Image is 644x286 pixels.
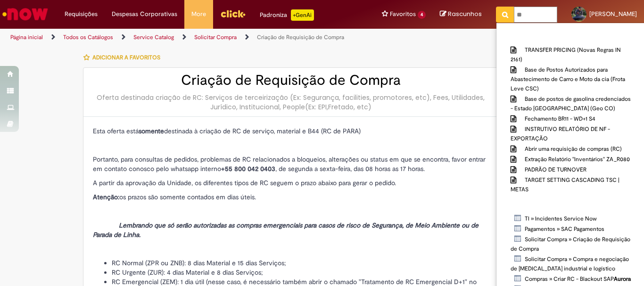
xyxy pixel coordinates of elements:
[257,33,344,41] a: Criação de Requisição de Compra
[511,66,625,92] span: Base de Postos Autorizados para Abastecimento de Carro e Moto da cia (Frota Leve CSC)
[440,10,482,19] a: Rascunhos
[525,215,597,222] span: TI » Incidentes Service Now
[511,125,610,142] span: INSTRUTIVO RELATÓRIO DE NF - EXPORTAÇÃO
[525,166,586,173] span: PADRÃO DE TURNOVER
[496,7,514,23] button: Pesquisar
[260,9,314,21] div: Padroniza
[112,268,489,277] li: RC Urgente (ZUR): 4 dias Material e 8 dias Serviços;
[7,29,422,46] ul: Trilhas de página
[291,9,314,21] p: +GenAi
[448,9,482,18] span: Rascunhos
[93,221,479,239] em: Lembrando que só serão autorizadas as compras emergenciais para casos de risco de Segurança, de M...
[525,275,631,283] span: Compras » Criar RC - Blackout SAP
[63,33,113,41] a: Todos os Catálogos
[112,258,489,268] li: RC Normal (ZPR ou ZNB): 8 dias Material e 15 dias Serviços;
[194,33,237,41] a: Solicitar Compra
[511,46,621,63] span: TRANSFER PRICING (Novas Regras IN 2161)
[191,9,206,19] span: More
[511,176,619,193] span: TARGET SETTING CASCADING TSC | METAS
[390,9,416,19] span: Favoritos
[92,54,160,61] span: Adicionar a Favoritos
[498,204,524,212] b: Catálogo
[65,9,98,19] span: Requisições
[525,115,595,123] span: Fechamento BR11 - WD+1 S4
[511,236,630,253] span: Solicitar Compra » Criação de Requisição de Compra
[112,9,177,19] span: Despesas Corporativas
[525,225,604,233] span: Pagamentos » SAC Pagamentos
[498,35,518,44] b: Artigos
[525,145,622,153] span: Abrir uma requisição de compras (RC)
[1,5,50,24] img: ServiceNow
[220,7,246,21] img: click_logo_yellow_360x200.png
[93,178,489,188] p: A partir da aprovação da Unidade, os diferentes tipos de RC seguem o prazo abaixo para gerar o pe...
[221,164,275,173] strong: +55 800 042 0403
[83,48,165,67] button: Adicionar a Favoritos
[525,155,630,163] span: Extração Relatório "Inventários" ZA_R080
[139,127,164,135] strong: somente
[93,155,489,173] p: Portanto, para consultas de pedidos, problemas de RC relacionados a bloqueios, alterações ou stat...
[93,192,489,202] p: os prazos são somente contados em dias úteis.
[511,255,629,272] span: Solicitar Compra » Compra e negociação de [MEDICAL_DATA] industrial e logístico
[93,193,119,201] strong: Atenção:
[93,93,489,112] div: Oferta destinada criação de RC: Serviços de terceirização (Ex: Segurança, facilities, promotores,...
[498,26,553,34] b: Reportar problema
[93,73,489,88] h2: Criação de Requisição de Compra
[418,11,426,19] span: 4
[511,95,631,112] span: Base de postos de gasolina credenciados - Estado [GEOGRAPHIC_DATA] (Geo CO)
[93,126,489,136] p: Esta oferta está destinada à criação de RC de serviço, material e B44 (RC de PARA)
[10,33,43,41] a: Página inicial
[614,275,631,283] strong: Aurora
[589,10,637,18] span: [PERSON_NAME]
[133,33,174,41] a: Service Catalog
